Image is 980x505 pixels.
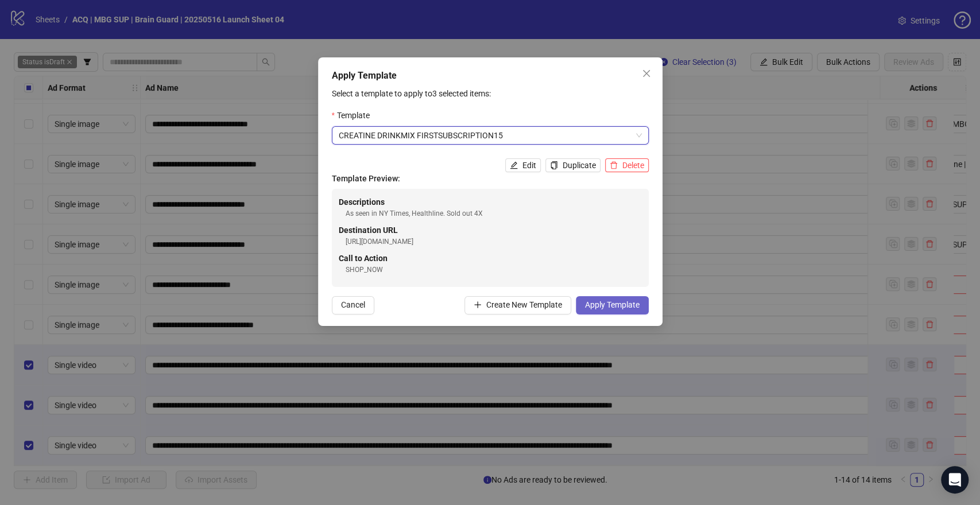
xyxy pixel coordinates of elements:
[346,236,642,247] div: [URL][DOMAIN_NAME]
[510,161,518,169] span: edit
[941,466,969,494] div: Open Intercom Messenger
[332,296,374,314] button: Cancel
[332,87,649,100] p: Select a template to apply to 3 selected items:
[339,254,388,263] strong: Call to Action
[341,300,365,309] span: Cancel
[550,161,558,169] span: copy
[642,69,651,78] span: close
[486,300,562,309] span: Create New Template
[339,127,642,144] span: CREATINE DRINKMIX FIRSTSUBSCRIPTION15
[522,161,536,170] span: Edit
[339,226,398,235] strong: Destination URL
[346,208,642,219] div: As seen in NY Times, Healthline. Sold out 4X
[605,158,649,172] button: Delete
[464,296,571,314] button: Create New Template
[576,296,649,314] button: Apply Template
[505,158,541,172] button: Edit
[545,158,601,172] button: Duplicate
[339,197,385,207] strong: Descriptions
[637,64,656,83] button: Close
[332,172,649,185] h4: Template Preview:
[610,161,618,169] span: delete
[622,161,644,170] span: Delete
[474,301,482,309] span: plus
[332,109,377,122] label: Template
[346,265,642,275] div: SHOP_NOW
[332,69,649,83] div: Apply Template
[585,300,640,309] span: Apply Template
[563,161,596,170] span: Duplicate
